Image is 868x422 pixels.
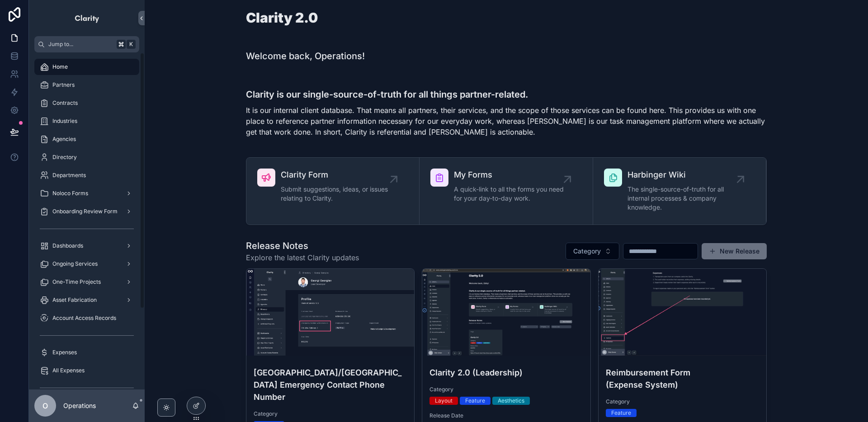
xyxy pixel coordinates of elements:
[34,362,139,379] a: All Expenses
[34,238,139,254] a: Dashboards
[566,243,619,260] button: Select Button
[52,314,116,322] span: Account Access Records
[702,243,767,259] button: New Release
[627,185,741,212] span: The single-source-of-truth for all internal processes & company knowledge.
[52,154,77,161] span: Directory
[465,397,485,405] div: Feature
[34,77,139,93] a: Partners
[34,149,139,165] a: Directory
[422,269,590,356] div: Home-Clarity-2.0-2024-06-03-at-1.31.18-PM.jpg
[34,95,139,111] a: Contracts
[246,11,318,24] h1: Clarity 2.0
[74,11,100,25] img: App logo
[599,269,766,356] div: Publish-Release-—-Release-Notes-Clarity-2.0-2024-06-05-at-3.31.01-PM.jpg
[52,63,68,70] span: Home
[127,41,135,48] span: K
[29,52,145,389] div: scrollable content
[246,50,365,62] h1: Welcome back, Operations!
[246,269,414,356] div: Georgi-Georgiev-—-Directory-Clarity-2.0-2024-12-16-at-10.28.43-AM.jpg
[52,242,83,249] span: Dashboards
[246,252,359,263] span: Explore the latest Clarity updates
[52,278,101,286] span: One-Time Projects
[63,401,96,410] p: Operations
[52,172,86,179] span: Departments
[246,88,767,101] h3: Clarity is our single-source-of-truth for all things partner-related.
[606,398,759,405] span: Category
[34,131,139,147] a: Agencies
[627,169,741,181] span: Harbinger Wiki
[34,344,139,361] a: Expenses
[52,117,77,125] span: Industries
[34,292,139,308] a: Asset Fabrication
[34,274,139,290] a: One-Time Projects
[34,167,139,183] a: Departments
[454,185,567,203] span: A quick-link to all the forms you need for your day-to-day work.
[34,36,139,52] button: Jump to...K
[246,158,420,225] a: Clarity FormSubmit suggestions, ideas, or issues relating to Clarity.
[246,105,767,137] p: It is our internal client database. That means all partners, their services, and the scope of tho...
[52,99,78,107] span: Contracts
[246,239,359,252] h1: Release Notes
[52,208,118,215] span: Onboarding Review Form
[454,169,567,181] span: My Forms
[606,366,759,391] h4: Reimbursement Form (Expense System)
[281,185,394,203] span: Submit suggestions, ideas, or issues relating to Clarity.
[52,190,88,197] span: Noloco Forms
[34,310,139,326] a: Account Access Records
[281,169,394,181] span: Clarity Form
[254,410,407,417] span: Category
[611,409,631,417] div: Feature
[34,203,139,220] a: Onboarding Review Form
[52,260,98,267] span: Ongoing Services
[48,41,113,48] span: Jump to...
[34,113,139,129] a: Industries
[34,185,139,202] a: Noloco Forms
[52,136,76,143] span: Agencies
[52,349,77,356] span: Expenses
[498,397,524,405] div: Aesthetics
[435,397,453,405] div: Layout
[34,59,139,75] a: Home
[42,400,48,411] span: O
[52,81,75,89] span: Partners
[254,366,407,403] h4: [GEOGRAPHIC_DATA]/[GEOGRAPHIC_DATA] Emergency Contact Phone Number
[34,256,139,272] a: Ongoing Services
[593,158,766,225] a: Harbinger WikiThe single-source-of-truth for all internal processes & company knowledge.
[429,412,583,419] span: Release Date
[52,367,85,374] span: All Expenses
[573,247,601,256] span: Category
[52,296,97,304] span: Asset Fabrication
[429,386,583,393] span: Category
[429,366,583,379] h4: Clarity 2.0 (Leadership)
[420,158,593,225] a: My FormsA quick-link to all the forms you need for your day-to-day work.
